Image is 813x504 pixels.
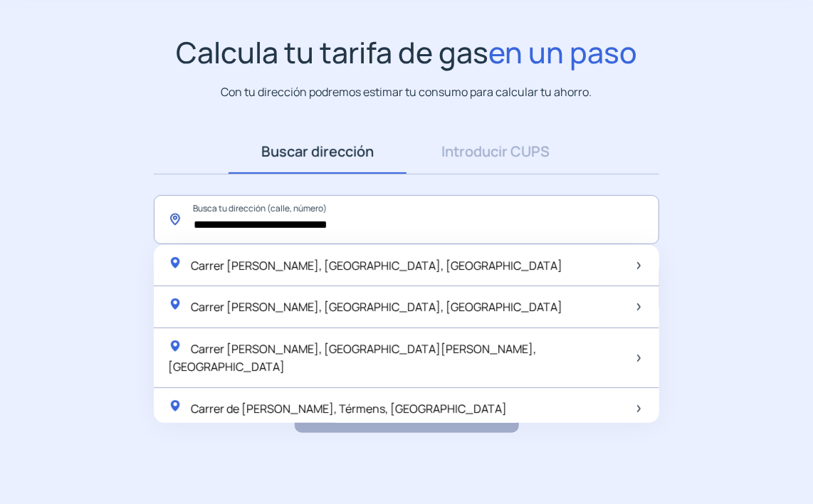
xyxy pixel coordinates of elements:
[168,399,182,413] img: location-pin-green.svg
[488,32,637,72] span: en un paso
[168,297,182,311] img: location-pin-green.svg
[221,83,592,101] p: Con tu dirección podremos estimar tu consumo para calcular tu ahorro.
[637,405,641,412] img: arrow-next-item.svg
[191,299,562,315] span: Carrer [PERSON_NAME], [GEOGRAPHIC_DATA], [GEOGRAPHIC_DATA]
[637,262,641,269] img: arrow-next-item.svg
[637,303,641,310] img: arrow-next-item.svg
[168,339,182,353] img: location-pin-green.svg
[637,355,641,362] img: arrow-next-item.svg
[191,258,562,273] span: Carrer [PERSON_NAME], [GEOGRAPHIC_DATA], [GEOGRAPHIC_DATA]
[168,341,536,375] span: Carrer [PERSON_NAME], [GEOGRAPHIC_DATA][PERSON_NAME], [GEOGRAPHIC_DATA]
[406,130,584,174] a: Introducir CUPS
[191,401,507,416] span: Carrer de [PERSON_NAME], Térmens, [GEOGRAPHIC_DATA]
[229,130,406,174] a: Buscar dirección
[168,256,182,270] img: location-pin-green.svg
[176,35,637,70] h1: Calcula tu tarifa de gas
